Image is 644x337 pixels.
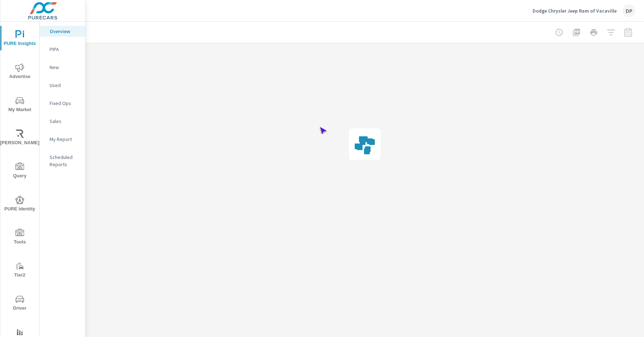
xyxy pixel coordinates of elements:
p: Scheduled Reports [50,154,79,168]
p: PIPA [50,46,79,53]
span: Advertise [3,63,37,81]
p: Dodge Chrysler Jeep Ram of Vacaville [533,8,617,14]
div: Sales [40,116,85,127]
p: Overview [50,28,79,35]
div: New [40,62,85,73]
span: Tier2 [3,262,37,279]
span: Query [3,163,37,180]
div: Used [40,80,85,91]
div: PIPA [40,44,85,55]
div: Scheduled Reports [40,152,85,170]
p: My Report [50,136,79,143]
span: Driver [3,295,37,313]
div: My Report [40,134,85,145]
div: Fixed Ops [40,98,85,109]
div: Overview [40,26,85,37]
p: Sales [50,118,79,125]
span: PURE Identity [3,196,37,213]
span: [PERSON_NAME] [3,129,37,147]
div: DP [622,4,635,17]
span: My Market [3,96,37,114]
span: PURE Insights [3,30,37,48]
p: Fixed Ops [50,100,79,107]
p: New [50,64,79,71]
p: Used [50,82,79,89]
span: Tools [3,229,37,246]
